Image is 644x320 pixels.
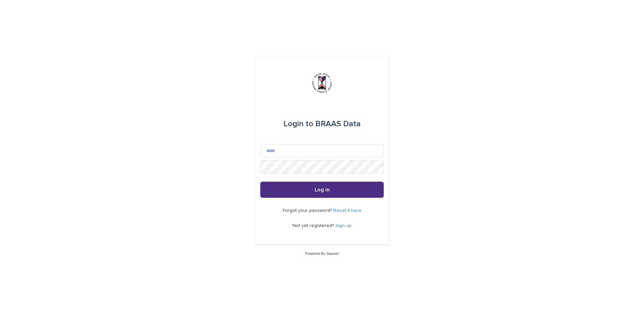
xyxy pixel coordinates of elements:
span: Not yet registered? [292,223,335,228]
a: Sign up [335,223,352,228]
img: BsxibNoaTPe9uU9VL587 [312,73,332,93]
a: Reset it here [333,208,362,213]
div: BRAAS Data [283,115,361,133]
span: Log in [315,187,330,192]
a: Powered By Stacker [305,252,339,256]
span: Forgot your password? [283,208,333,213]
span: Login to [283,120,313,128]
button: Log in [260,182,384,198]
